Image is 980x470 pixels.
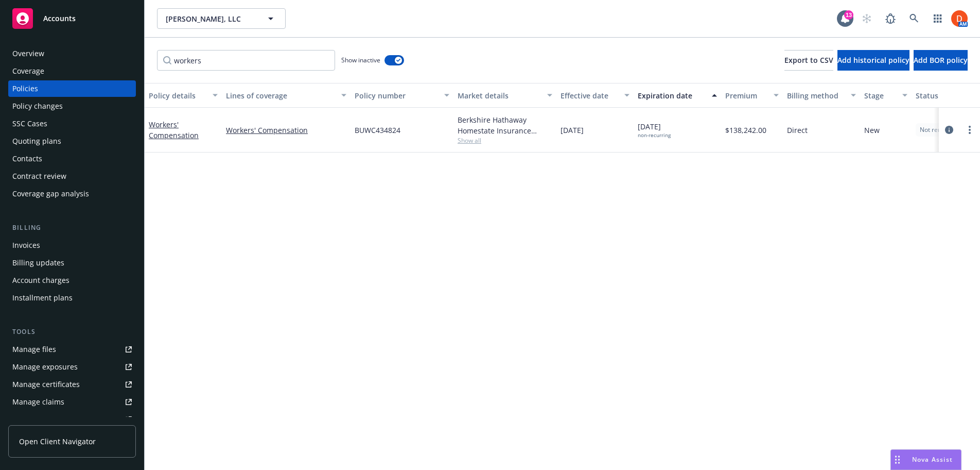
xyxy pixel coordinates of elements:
[453,83,556,108] button: Market details
[12,341,56,358] div: Manage files
[864,90,896,101] div: Stage
[837,55,909,65] span: Add historical policy
[8,341,136,358] a: Manage files
[226,125,346,136] a: Workers' Compensation
[556,83,634,108] button: Effective date
[890,449,961,470] button: Nova Assist
[12,411,61,428] div: Manage BORs
[561,90,618,101] div: Effective date
[8,168,136,184] a: Contract review
[8,133,136,149] a: Quoting plans
[8,98,136,114] a: Policy changes
[787,90,845,101] div: Billing method
[964,124,976,136] a: more
[43,14,76,23] span: Accounts
[844,10,853,20] div: 13
[891,450,904,469] div: Drag to move
[837,50,909,71] button: Add historical policy
[351,83,453,108] button: Policy number
[157,8,286,29] button: [PERSON_NAME], LLC
[8,394,136,410] a: Manage claims
[8,150,136,167] a: Contacts
[8,237,136,254] a: Invoices
[149,120,199,140] a: Workers' Compensation
[12,45,44,62] div: Overview
[951,10,968,27] img: photo
[12,63,44,79] div: Coverage
[721,83,783,108] button: Premium
[458,114,552,136] div: Berkshire Hathaway Homestate Insurance Company, Berkshire Hathaway Homestate Companies (BHHC)
[783,83,860,108] button: Billing method
[920,125,958,135] span: Not renewing
[355,90,438,101] div: Policy number
[8,327,136,337] div: Tools
[8,4,136,33] a: Accounts
[341,56,380,64] span: Show inactive
[561,125,584,136] span: [DATE]
[638,121,671,139] span: [DATE]
[8,80,136,97] a: Policies
[787,125,808,136] span: Direct
[149,90,206,101] div: Policy details
[12,115,47,132] div: SSC Cases
[12,394,64,410] div: Manage claims
[355,125,400,136] span: BUWC434824
[784,50,833,71] button: Export to CSV
[8,186,136,202] a: Coverage gap analysis
[864,125,880,136] span: New
[12,80,38,97] div: Policies
[927,8,948,29] a: Switch app
[638,132,671,139] div: non-recurring
[12,290,73,306] div: Installment plans
[8,63,136,79] a: Coverage
[8,45,136,62] a: Overview
[8,376,136,393] a: Manage certificates
[12,133,61,149] div: Quoting plans
[725,90,767,101] div: Premium
[904,8,924,29] a: Search
[784,55,833,65] span: Export to CSV
[638,90,706,101] div: Expiration date
[12,255,64,271] div: Billing updates
[145,83,222,108] button: Policy details
[725,125,766,136] span: $138,242.00
[12,272,69,289] div: Account charges
[8,290,136,306] a: Installment plans
[8,359,136,375] a: Manage exposures
[943,124,955,136] a: circleInformation
[8,115,136,132] a: SSC Cases
[912,455,953,464] span: Nova Assist
[12,359,78,375] div: Manage exposures
[8,255,136,271] a: Billing updates
[12,376,80,393] div: Manage certificates
[880,8,901,29] a: Report a Bug
[860,83,912,108] button: Stage
[222,83,351,108] button: Lines of coverage
[166,13,255,24] span: [PERSON_NAME], LLC
[12,237,40,254] div: Invoices
[8,411,136,428] a: Manage BORs
[856,8,877,29] a: Start snowing
[12,98,63,114] div: Policy changes
[12,150,42,167] div: Contacts
[157,50,335,71] input: Filter by keyword...
[914,50,968,71] button: Add BOR policy
[19,436,96,447] span: Open Client Navigator
[8,272,136,289] a: Account charges
[8,223,136,233] div: Billing
[458,136,552,145] span: Show all
[458,90,541,101] div: Market details
[914,55,968,65] span: Add BOR policy
[634,83,721,108] button: Expiration date
[916,90,978,101] div: Status
[12,186,89,202] div: Coverage gap analysis
[12,168,66,184] div: Contract review
[226,90,335,101] div: Lines of coverage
